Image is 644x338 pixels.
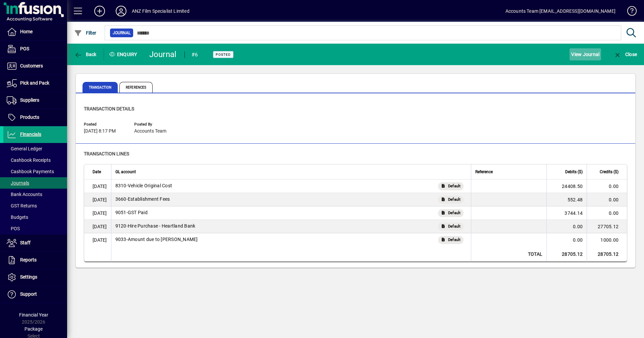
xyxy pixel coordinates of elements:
[587,180,627,193] td: 0.00
[570,48,601,60] button: View Journal
[115,209,148,216] span: GST Paid
[7,180,29,186] span: Journals
[448,210,461,216] span: Default
[587,206,627,220] td: 0.00
[84,129,116,134] span: [DATE] 8:17 PM
[7,226,20,231] span: POS
[20,114,39,120] span: Products
[84,233,111,247] td: [DATE]
[132,6,190,16] div: ANZ Film Specialist Limited
[7,146,42,151] span: General Ledger
[3,177,67,189] a: Journals
[587,233,627,247] td: 1000.00
[3,286,67,303] a: Support
[115,196,170,202] span: Establishment Fees
[471,247,546,262] td: Total
[7,169,54,174] span: Cashbook Payments
[149,49,178,60] div: Journal
[115,223,196,229] span: Hire Purchase - Heartland Bank
[571,49,599,60] span: View Journal
[84,220,111,233] td: [DATE]
[3,143,67,154] a: General Ledger
[104,49,144,60] div: Enquiry
[3,58,67,75] a: Customers
[546,206,587,220] td: 3744.14
[3,75,67,92] a: Pick and Pack
[115,168,136,176] span: GL account
[110,5,132,17] button: Profile
[3,41,67,57] a: POS
[587,220,627,233] td: 27705.12
[216,52,231,57] span: Posted
[84,206,111,220] td: [DATE]
[119,82,153,93] span: References
[3,92,67,109] a: Suppliers
[20,97,39,103] span: Suppliers
[20,257,37,262] span: Reports
[448,223,461,230] span: Default
[20,29,33,34] span: Home
[115,182,172,189] span: Vehicle Original Cost
[505,6,615,16] div: Accounts Team [EMAIL_ADDRESS][DOMAIN_NAME]
[7,203,37,208] span: GST Returns
[613,52,637,57] span: Close
[3,235,67,251] a: Staff
[587,193,627,206] td: 0.00
[587,247,627,262] td: 28705.12
[67,48,104,60] app-page-header-button: Back
[20,80,49,86] span: Pick and Pack
[3,223,67,234] a: POS
[3,189,67,200] a: Bank Accounts
[546,193,587,206] td: 552.48
[84,122,124,127] span: Posted
[3,109,67,126] a: Products
[134,129,166,134] span: Accounts Team
[89,5,110,17] button: Add
[20,46,29,51] span: POS
[20,63,43,68] span: Customers
[448,183,461,190] span: Default
[3,154,67,166] a: Cashbook Receipts
[72,48,98,60] button: Back
[93,168,101,176] span: Date
[7,192,42,197] span: Bank Accounts
[546,220,587,233] td: 0.00
[448,196,461,203] span: Default
[546,233,587,247] td: 0.00
[72,27,98,39] button: Filter
[24,326,43,332] span: Package
[606,48,644,60] app-page-header-button: Close enquiry
[565,168,583,176] span: Debits ($)
[20,240,31,245] span: Staff
[546,247,587,262] td: 28705.12
[74,52,97,57] span: Back
[84,193,111,206] td: [DATE]
[3,166,67,177] a: Cashbook Payments
[612,48,639,60] button: Close
[3,269,67,286] a: Settings
[74,30,97,36] span: Filter
[19,312,48,318] span: Financial Year
[3,23,67,40] a: Home
[84,106,134,111] span: Transaction details
[83,82,118,93] span: Transaction
[7,157,51,163] span: Cashbook Receipts
[20,132,41,137] span: Financials
[84,151,129,156] span: Transaction lines
[20,274,37,280] span: Settings
[475,168,493,176] span: Reference
[7,214,28,220] span: Budgets
[622,1,636,23] a: Knowledge Base
[192,49,198,60] div: #6
[3,211,67,223] a: Budgets
[600,168,619,176] span: Credits ($)
[113,30,130,36] span: Journal
[134,122,174,127] span: Posted by
[448,237,461,243] span: Default
[84,180,111,193] td: [DATE]
[115,236,198,243] span: Amount due to Lawrence
[3,252,67,269] a: Reports
[546,180,587,193] td: 24408.50
[3,200,67,211] a: GST Returns
[20,291,37,297] span: Support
